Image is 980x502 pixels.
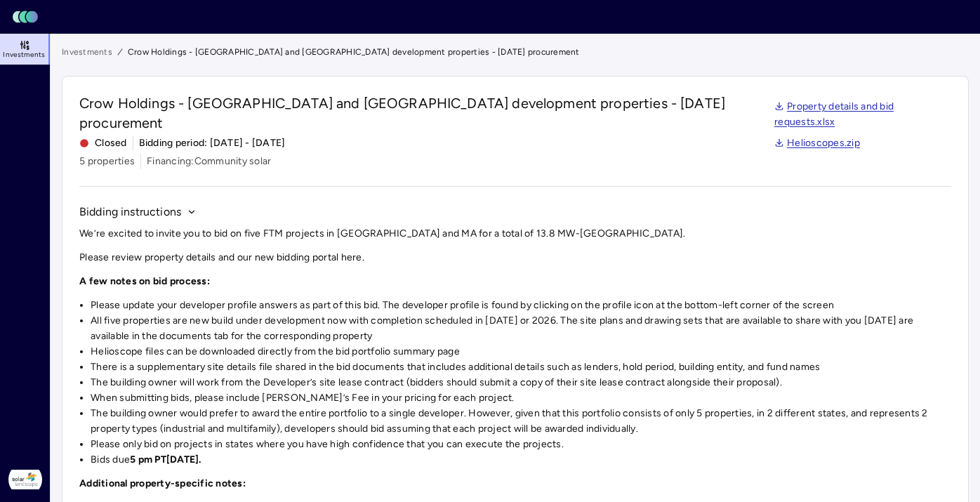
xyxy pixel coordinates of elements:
li: The building owner will work from the Developer’s site lease contract (bidders should submit a co... [91,375,951,390]
li: Please only bid on projects in states where you have high confidence that you can execute the pro... [91,437,951,452]
li: Helioscope files can be downloaded directly from the bid portfolio summary page [91,344,951,359]
span: Bidding period: [DATE] - [DATE] [139,136,286,151]
span: Crow Holdings - [GEOGRAPHIC_DATA] and [GEOGRAPHIC_DATA] development properties - [DATE] procurement [79,93,769,133]
span: Bidding instructions [79,204,181,220]
a: Property details and bid requests.xlsx [774,99,946,130]
img: Solar Landscape [8,463,42,496]
button: Bidding instructions [79,204,197,220]
p: We’re excited to invite you to bid on five FTM projects in [GEOGRAPHIC_DATA] and MA for a total o... [79,226,951,242]
p: Please review property details and our new bidding portal here. [79,250,951,265]
span: Financing: Community solar [147,154,271,169]
li: Please update your developer profile answers as part of this bid. The developer profile is found ... [91,298,951,313]
li: All five properties are new build under development now with completion scheduled in [DATE] or 20... [91,313,951,344]
li: Bids due [91,452,951,468]
strong: Additional property-specific notes: [79,477,246,489]
strong: A few notes on bid process: [79,275,210,287]
li: There is a supplementary site details file shared in the bid documents that includes additional d... [91,359,951,375]
span: Investments [3,51,45,59]
li: The building owner would prefer to award the entire portfolio to a single developer. However, giv... [91,406,951,437]
a: Helioscopes.zip [774,136,860,151]
span: Crow Holdings - [GEOGRAPHIC_DATA] and [GEOGRAPHIC_DATA] development properties - [DATE] procurement [128,45,580,59]
li: When submitting bids, please include [PERSON_NAME]’s Fee in your pricing for each project. [91,390,951,406]
span: 5 properties [79,154,135,169]
a: Investments [62,45,112,59]
span: Closed [79,136,127,151]
nav: breadcrumb [62,45,969,59]
strong: 5 pm PT[DATE]. [130,454,201,465]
